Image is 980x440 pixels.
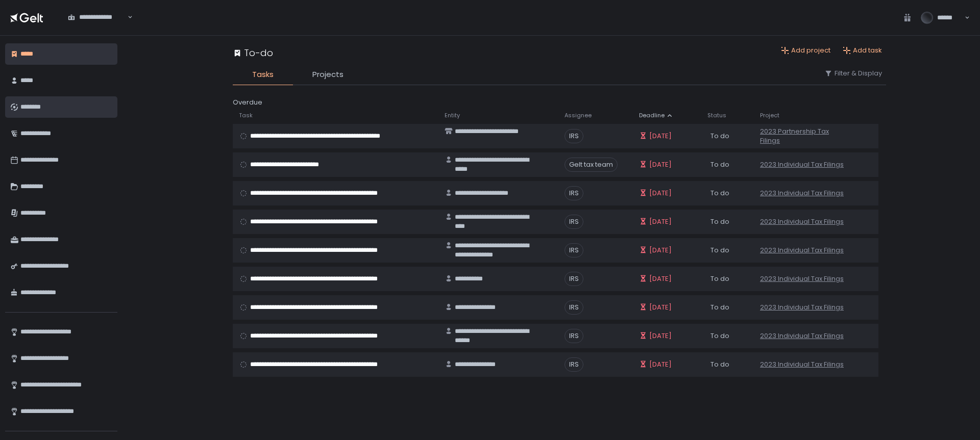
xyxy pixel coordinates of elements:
a: 2023 Individual Tax Filings [760,189,844,198]
span: [DATE] [649,160,672,169]
span: To do [710,160,729,169]
span: IRS [565,329,583,343]
span: Project [760,112,779,119]
span: Status [707,112,726,119]
span: IRS [565,272,583,286]
div: Search for option [61,7,133,28]
span: Entity [445,112,460,119]
a: 2023 Individual Tax Filings [760,217,844,226]
span: To do [710,189,729,198]
div: To-do [233,46,273,60]
span: [DATE] [649,189,672,198]
span: To do [710,274,729,283]
span: [DATE] [649,274,672,283]
span: [DATE] [649,246,672,255]
a: 2023 Individual Tax Filings [760,274,844,283]
span: [DATE] [649,331,672,341]
span: To do [710,217,729,226]
span: IRS [565,243,583,257]
span: To do [710,303,729,312]
button: Filter & Display [824,69,882,78]
span: Assignee [565,112,592,119]
span: IRS [565,215,583,229]
span: To do [710,132,729,141]
span: Projects [312,69,344,81]
span: IRS [565,129,583,143]
span: [DATE] [649,217,672,226]
a: 2023 Individual Tax Filings [760,246,844,255]
a: 2023 Individual Tax Filings [760,331,844,341]
span: [DATE] [649,360,672,369]
span: IRS [565,186,583,200]
button: Add task [843,46,882,55]
span: [DATE] [649,303,672,312]
span: Deadline [639,112,665,119]
a: 2023 Partnership Tax Filings [760,127,846,145]
span: Gelt tax team [565,158,618,172]
span: [DATE] [649,132,672,141]
div: Overdue [233,97,886,108]
a: 2023 Individual Tax Filings [760,303,844,312]
span: IRS [565,300,583,315]
span: Tasks [252,69,274,81]
span: To do [710,360,729,369]
span: Task [239,112,253,119]
a: 2023 Individual Tax Filings [760,360,844,369]
span: To do [710,331,729,341]
button: Add project [781,46,830,55]
span: To do [710,246,729,255]
span: IRS [565,357,583,372]
a: 2023 Individual Tax Filings [760,160,844,169]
